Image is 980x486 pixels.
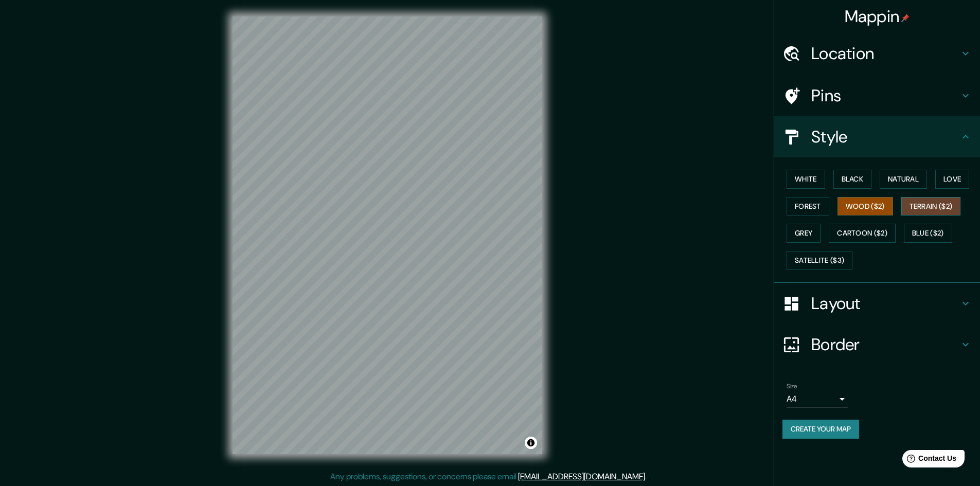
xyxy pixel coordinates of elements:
[811,43,959,64] h4: Location
[774,116,980,157] div: Style
[838,197,893,216] button: Wood ($2)
[901,197,961,216] button: Terrain ($2)
[829,224,896,243] button: Cartoon ($2)
[774,324,980,365] div: Border
[880,170,927,189] button: Natural
[525,437,537,449] button: Toggle attribution
[787,382,797,391] label: Size
[904,224,952,243] button: Blue ($2)
[774,75,980,116] div: Pins
[787,224,821,243] button: Grey
[787,251,852,270] button: Satellite ($3)
[774,33,980,74] div: Location
[787,197,829,216] button: Forest
[811,293,959,314] h4: Layout
[648,471,650,483] div: .
[935,170,969,189] button: Love
[233,16,542,454] canvas: Map
[811,85,959,106] h4: Pins
[330,471,647,483] p: Any problems, suggestions, or concerns please email .
[811,127,959,147] h4: Style
[518,471,645,482] a: [EMAIL_ADDRESS][DOMAIN_NAME]
[787,391,848,407] div: A4
[901,14,910,22] img: pin-icon.png
[811,334,959,355] h4: Border
[833,170,872,189] button: Black
[774,283,980,324] div: Layout
[888,446,969,475] iframe: Help widget launcher
[647,471,648,483] div: .
[787,170,825,189] button: White
[782,420,859,439] button: Create your map
[845,6,910,27] h4: Mappin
